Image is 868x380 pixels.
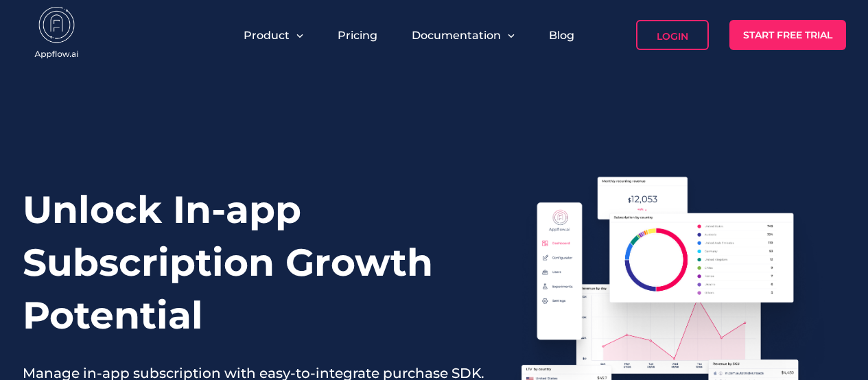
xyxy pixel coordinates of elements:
[244,29,290,42] span: Product
[23,7,91,62] img: appflow.ai-logo
[412,29,501,42] span: Documentation
[23,183,485,342] h1: Unlock In-app Subscription Growth Potential
[412,29,515,42] button: Documentation
[338,29,377,42] a: Pricing
[549,29,574,42] a: Blog
[636,20,709,50] a: Login
[244,29,303,42] button: Product
[729,20,846,50] a: Start Free Trial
